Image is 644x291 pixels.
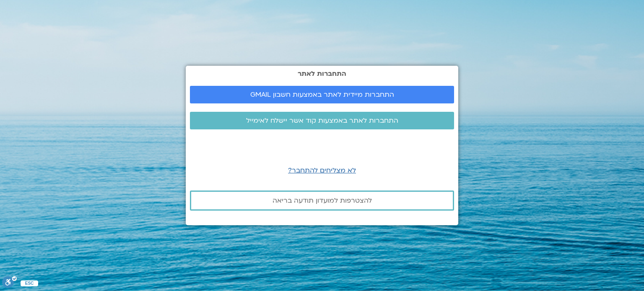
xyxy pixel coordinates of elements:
[250,91,394,98] span: התחברות מיידית לאתר באמצעות חשבון GMAIL
[190,191,454,211] a: להצטרפות למועדון תודעה בריאה
[190,112,454,129] a: התחברות לאתר באמצעות קוד אשר יישלח לאימייל
[190,70,454,77] h2: התחברות לאתר
[190,86,454,103] a: התחברות מיידית לאתר באמצעות חשבון GMAIL
[246,117,398,124] span: התחברות לאתר באמצעות קוד אשר יישלח לאימייל
[273,197,372,204] span: להצטרפות למועדון תודעה בריאה
[288,166,356,175] a: לא מצליחים להתחבר?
